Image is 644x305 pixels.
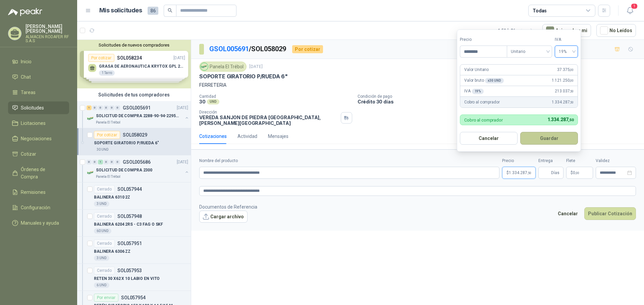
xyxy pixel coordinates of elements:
span: Manuales y ayuda [21,219,59,227]
div: 0 [115,160,120,164]
p: Cantidad [199,94,352,99]
span: Solicitudes [21,104,44,111]
span: ,00 [575,171,579,175]
span: 1 [631,3,638,9]
p: BALINERA 6310 2Z [94,194,130,201]
div: 0 [115,105,120,110]
p: Panela El Trébol [96,120,120,125]
p: Documentos de Referencia [199,203,257,211]
label: Precio [502,158,536,164]
p: [DATE] [177,159,188,165]
div: 0 [92,160,97,164]
a: Solicitudes [8,101,69,114]
p: FERRETERIA [199,81,636,89]
div: 6 UND [94,283,109,288]
a: Tareas [8,86,69,99]
a: Por cotizarSOL058029SOPORTE GIRATORIO P/RUEDA 6"30 UND [77,128,191,155]
p: Valor bruto [464,77,504,84]
p: RETEN 30 X62 X 10 LABIO EN VITO [94,276,160,282]
span: Negociaciones [21,135,52,142]
p: SOL057953 [117,268,142,273]
label: Precio [460,36,507,43]
p: $ 0,00 [566,167,593,179]
img: Company Logo [87,115,95,123]
a: CerradoSOL057948BALINERA 6204 2RS - C3 FAG O SKF60 UND [77,210,191,237]
div: x 30 UND [485,78,503,83]
span: Chat [21,73,31,81]
button: Cancelar [460,132,518,145]
div: Cotizaciones [199,133,227,140]
span: Días [551,167,559,178]
p: SOPORTE GIRATORIO P/RUEDA 6" [199,73,288,80]
div: 30 UND [94,147,111,152]
p: SOL057944 [117,187,142,192]
div: Cerrado [94,185,115,193]
button: Asignado a mi [542,24,591,37]
a: Negociaciones [8,132,69,145]
div: Cerrado [94,239,115,247]
span: Tareas [21,89,36,96]
div: 0 [92,105,97,110]
span: 213.037 [555,88,574,94]
p: SOLICITUD DE COMPRA 2288-90-94-2295-96-2301-02-04 [96,113,179,119]
div: Solicitudes de tus compradores [77,88,191,101]
p: SOL057948 [117,214,142,219]
p: BALINERA 6306 ZZ [94,248,130,255]
a: CerradoSOL057944BALINERA 6310 2Z3 UND [77,182,191,210]
div: Cerrado [94,212,115,220]
h1: Mis solicitudes [99,6,142,15]
p: Condición de pago [358,94,641,99]
div: Por cotizar [292,45,323,53]
button: Guardar [520,132,578,145]
span: 1.121.250 [552,77,574,84]
label: Flete [566,158,593,164]
div: 1 [98,160,103,164]
span: ,50 [570,89,574,93]
a: Licitaciones [8,117,69,130]
a: 0 0 1 0 0 0 GSOL005686[DATE] Company LogoSOLICITUD DE COMPRA 2300Panela El Trébol [87,158,190,179]
p: SOLICITUD DE COMPRA 2300 [96,167,152,173]
span: 19% [559,47,574,57]
span: Inicio [21,58,32,65]
label: IVA [555,36,578,43]
div: 0 [109,105,114,110]
p: SOL057951 [117,241,142,246]
span: ,00 [570,68,574,72]
p: [PERSON_NAME] [PERSON_NAME] [25,24,69,33]
div: Todas [533,7,547,14]
div: Solicitudes de nuevos compradoresPor cotizarSOL058234[DATE] GRASA DE AERONAUTICA KRYTOX GPL 207 (... [77,40,191,88]
span: Cotizar [21,150,36,158]
span: ,50 [570,100,574,104]
a: Configuración [8,201,69,214]
label: Nombre del producto [199,158,499,164]
span: 0 [573,171,579,175]
span: search [168,8,172,13]
div: Mensajes [268,133,288,140]
button: Cargar archivo [199,211,248,223]
div: Por enviar [94,294,118,302]
img: Logo peakr [8,8,42,16]
a: Remisiones [8,186,69,199]
label: Entrega [538,158,563,164]
p: VEREDA SANJON DE PIEDRA [GEOGRAPHIC_DATA] , [PERSON_NAME][GEOGRAPHIC_DATA] [199,115,338,126]
a: CerradoSOL057953RETEN 30 X62 X 10 LABIO EN VITO6 UND [77,264,191,291]
button: Solicitudes de nuevos compradores [80,43,188,48]
a: Cotizar [8,148,69,160]
label: Validez [596,158,636,164]
span: Configuración [21,204,50,211]
span: 86 [148,7,158,15]
p: GSOL005691 [123,105,151,110]
span: Órdenes de Compra [21,166,63,180]
img: Company Logo [201,63,208,70]
p: Panela El Trébol [96,174,120,179]
div: 19 % [472,89,484,94]
a: Manuales y ayuda [8,217,69,229]
a: GSOL005691 [209,45,249,53]
p: GSOL005686 [123,160,151,164]
p: Valor Unitario [464,67,489,73]
div: 3 UND [94,255,109,261]
p: IVA [464,88,484,94]
span: Remisiones [21,188,46,196]
div: 0 [98,105,103,110]
div: 0 [104,160,109,164]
